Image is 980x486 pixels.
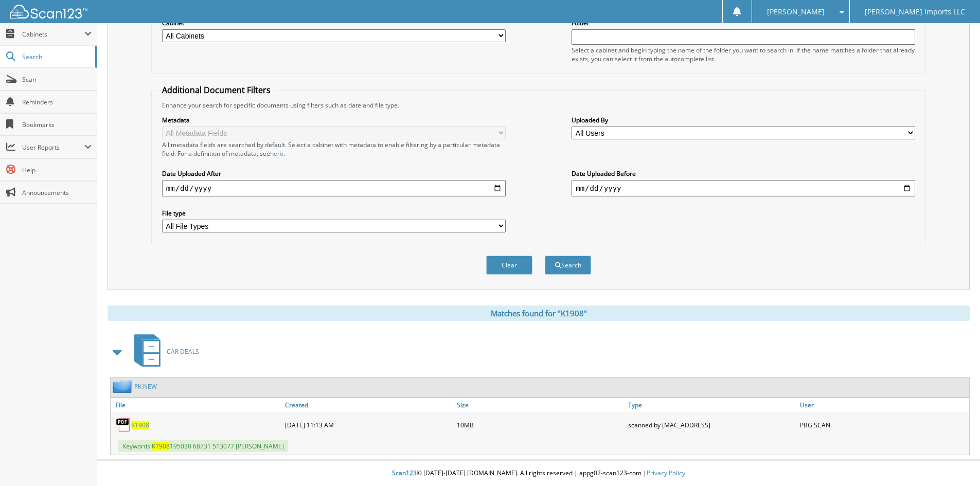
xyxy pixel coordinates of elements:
div: Select a cabinet and begin typing the name of the folder you want to search in. If the name match... [572,46,915,63]
span: Announcements [22,188,92,197]
button: Search [545,256,591,275]
span: Help [22,166,92,174]
label: File type [162,209,506,218]
input: start [162,180,506,196]
label: Date Uploaded After [162,169,506,178]
span: Cabinets [22,30,84,39]
a: File [111,398,282,412]
a: Type [626,398,797,412]
img: scan123-logo-white.svg [10,5,87,19]
label: Date Uploaded Before [572,169,915,178]
a: K1908 [131,421,149,429]
span: CAR DEALS [167,347,199,356]
a: Privacy Policy [647,469,685,477]
span: [PERSON_NAME] [767,9,825,15]
a: CAR DEALS [128,331,199,372]
span: User Reports [22,143,84,152]
a: PK NEW [134,382,157,391]
img: PDF.png [116,417,131,433]
div: 10MB [454,415,626,435]
a: here [270,149,283,158]
div: Matches found for "K1908" [108,305,970,321]
input: end [572,180,915,196]
div: scanned by [MAC_ADDRESS] [626,415,797,435]
div: Enhance your search for specific documents using filters such as date and file type. [157,101,920,110]
span: Bookmarks [22,120,92,129]
iframe: Chat Widget [929,437,980,486]
div: All metadata fields are searched by default. Select a cabinet with metadata to enable filtering b... [162,140,506,158]
span: Reminders [22,98,92,106]
label: Metadata [162,116,506,124]
label: Uploaded By [572,116,915,124]
img: folder2.png [113,380,134,393]
a: Created [282,398,454,412]
span: Scan [22,75,92,84]
span: K1908 [152,442,170,451]
div: PBG SCAN [797,415,969,435]
legend: Additional Document Filters [157,84,276,96]
button: Clear [486,256,532,275]
div: [DATE] 11:13 AM [282,415,454,435]
span: Scan123 [392,469,417,477]
span: Keywords: 195030 68731 513077 [PERSON_NAME] [118,440,288,452]
div: © [DATE]-[DATE] [DOMAIN_NAME]. All rights reserved | appg02-scan123-com | [97,461,980,486]
a: User [797,398,969,412]
span: [PERSON_NAME] Imports LLC [865,9,965,15]
span: Search [22,52,90,61]
a: Size [454,398,626,412]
